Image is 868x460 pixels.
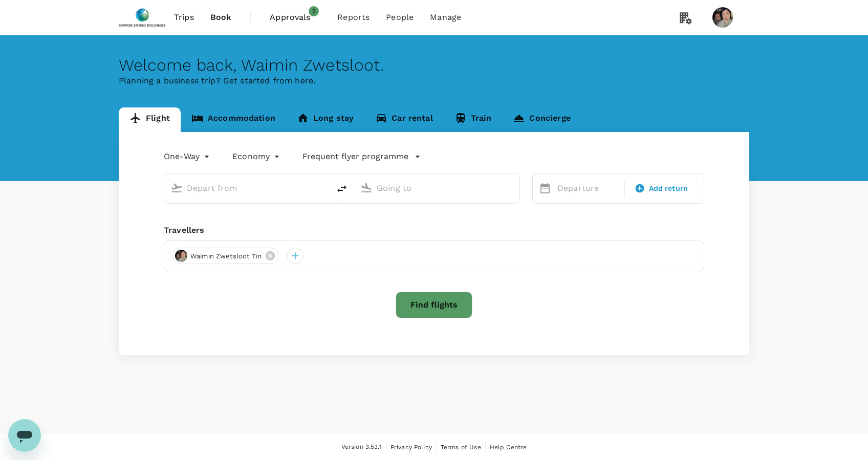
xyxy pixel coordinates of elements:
[270,11,321,24] span: Approvals
[377,180,498,196] input: Going to
[119,56,749,75] div: Welcome back , Waimin Zwetsloot .
[302,150,408,163] p: Frequent flyer programme
[490,442,527,453] a: Help Centre
[390,444,432,451] span: Privacy Policy
[337,11,370,24] span: Reports
[232,148,282,165] div: Economy
[649,183,688,194] span: Add return
[441,442,481,453] a: Terms of Use
[364,107,444,132] a: Car rental
[330,177,354,201] button: delete
[175,250,187,262] img: avatar-6785e24a50d2d.jpeg
[181,107,286,132] a: Accommodation
[322,187,324,189] button: Open
[430,11,461,24] span: Manage
[8,419,41,452] iframe: Button to launch messaging window
[286,107,364,132] a: Long stay
[396,292,472,318] button: Find flights
[184,251,268,261] span: Waimin Zwetsloot Tin
[441,444,481,451] span: Terms of Use
[557,182,618,194] p: Departure
[210,11,232,24] span: Book
[119,107,181,132] a: Flight
[174,11,194,24] span: Trips
[390,442,432,453] a: Privacy Policy
[512,187,514,189] button: Open
[712,7,733,28] img: Waimin Zwetsloot Tin
[119,75,749,87] p: Planning a business trip? Get started from here.
[490,444,527,451] span: Help Centre
[309,6,319,16] span: 2
[172,248,279,264] div: Waimin Zwetsloot Tin
[341,442,382,452] span: Version 3.53.1
[386,11,414,24] span: People
[502,107,581,132] a: Concierge
[444,107,503,132] a: Train
[119,6,166,29] img: Nippon Sanso Holdings Singapore Pte Ltd
[164,224,704,236] div: Travellers
[187,180,308,196] input: Depart from
[302,150,421,163] button: Frequent flyer programme
[164,148,212,165] div: One-Way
